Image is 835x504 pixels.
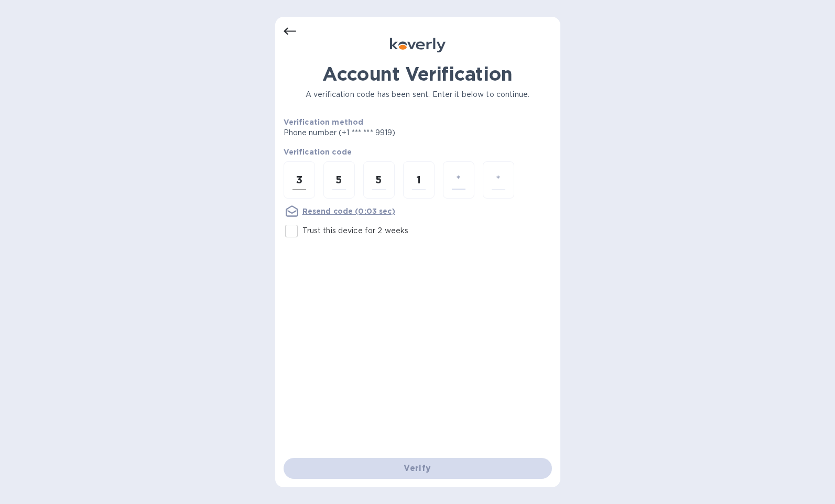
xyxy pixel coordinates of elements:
p: Trust this device for 2 weeks [302,225,409,236]
b: Verification method [284,118,364,126]
p: Verification code [284,147,552,157]
p: Phone number (+1 *** *** 9919) [284,127,476,138]
u: Resend code (0:03 sec) [302,207,395,215]
h1: Account Verification [284,63,552,85]
p: A verification code has been sent. Enter it below to continue. [284,89,552,100]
